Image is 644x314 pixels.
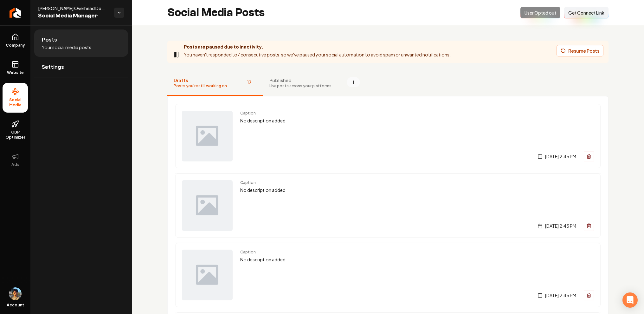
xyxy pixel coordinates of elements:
span: Caption [240,180,594,185]
span: Website [4,70,26,75]
span: Published [269,77,332,83]
span: Posts [42,36,57,43]
strong: Posts are paused due to inactivity. [184,44,263,49]
span: 1 [347,77,360,87]
span: Settings [42,63,64,71]
p: No description added [240,186,594,194]
span: Get Connect Link [568,10,604,16]
img: Post preview [182,250,233,300]
span: [DATE] 2:45 PM [545,223,576,229]
p: No description added [240,256,594,263]
a: Settings [34,57,128,77]
button: Ads [3,147,28,172]
span: Posts you're still working on [174,83,227,88]
a: Company [3,28,28,53]
span: [PERSON_NAME] Overhead Doors! [38,5,109,11]
span: [DATE] 2:45 PM [545,292,576,298]
span: Account [7,303,24,308]
a: Post previewCaptionNo description added[DATE] 2:45 PM [175,104,601,168]
a: Post previewCaptionNo description added[DATE] 2:45 PM [175,243,601,307]
span: Company [3,43,28,48]
span: Your social media posts. [42,44,93,50]
img: Post preview [182,180,233,231]
p: You haven't responded to 7 consecutive posts, so we've paused your social automation to avoid spa... [184,51,451,58]
button: Get Connect Link [564,7,609,18]
img: Rebolt Logo [10,8,21,18]
span: Caption [240,250,594,255]
a: GBP Optimizer [3,115,28,145]
span: [DATE] 2:45 PM [545,153,576,160]
button: Open user button [9,287,22,300]
span: Social Media Manager [38,11,109,20]
button: Resume Posts [557,45,603,56]
img: Post preview [182,111,233,161]
span: Caption [240,111,594,116]
div: Open Intercom Messenger [622,292,638,308]
span: Ads [9,162,22,167]
span: 17 [242,77,257,87]
a: Website [3,56,28,80]
button: DraftsPosts you're still working on17 [167,71,263,96]
p: No description added [240,117,594,124]
nav: Tabs [167,71,609,96]
span: Live posts across your platforms [269,83,332,88]
img: Aditya Nair [9,287,22,300]
h2: Social Media Posts [167,6,265,19]
a: Post previewCaptionNo description added[DATE] 2:45 PM [175,173,601,238]
button: PublishedLive posts across your platforms1 [263,71,366,96]
span: Social Media [3,97,28,108]
span: GBP Optimizer [3,130,28,140]
span: Drafts [174,77,227,83]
